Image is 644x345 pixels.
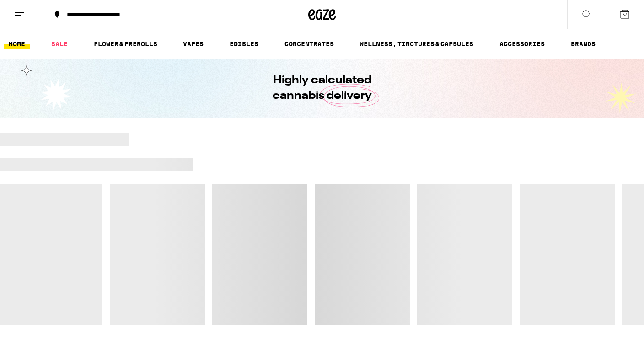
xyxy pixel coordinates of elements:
h1: Highly calculated cannabis delivery [247,73,397,104]
a: HOME [4,38,30,49]
a: CONCENTRATES [280,38,338,49]
a: SALE [47,38,72,49]
a: ACCESSORIES [495,38,549,49]
a: BRANDS [566,38,600,49]
a: FLOWER & PREROLLS [89,38,162,49]
a: WELLNESS, TINCTURES & CAPSULES [355,38,478,49]
a: EDIBLES [225,38,263,49]
a: VAPES [178,38,208,49]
